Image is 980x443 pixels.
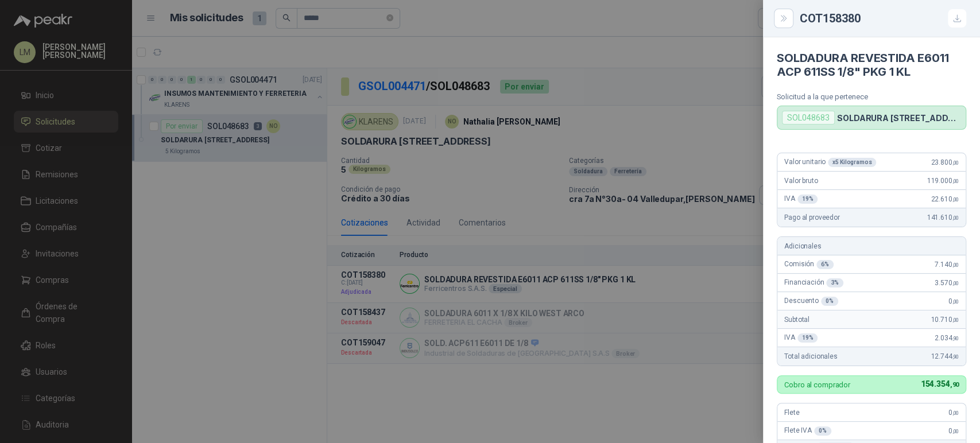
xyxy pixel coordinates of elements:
span: ,00 [952,428,959,434]
span: Valor bruto [784,177,818,185]
p: Cobro al comprador [784,381,850,388]
button: Close [777,11,791,25]
div: SOL048683 [782,111,835,125]
span: Flete [784,409,799,417]
span: 12.744 [931,352,959,360]
div: x 5 Kilogramos [828,158,876,167]
span: 154.354 [920,379,959,388]
span: IVA [784,333,818,343]
span: Financiación [784,278,843,287]
div: COT158380 [800,9,966,28]
span: IVA [784,195,818,204]
div: 6 % [816,260,834,269]
span: 119.000 [927,177,959,185]
span: 3.570 [935,279,959,287]
span: 141.610 [927,213,959,222]
span: 7.140 [935,261,959,269]
span: Valor unitario [784,158,876,167]
h4: SOLDADURA REVESTIDA E6011 ACP 611SS 1/8" PKG 1 KL [777,51,966,79]
span: ,00 [952,410,959,416]
p: SOLDARURA [STREET_ADDRESS] [837,113,961,123]
span: Pago al proveedor [784,213,840,222]
span: 0 [948,409,959,417]
span: 2.034 [935,334,959,342]
span: 22.610 [931,195,959,203]
div: 19 % [797,195,818,204]
div: 0 % [814,426,831,436]
span: 23.800 [931,158,959,166]
span: 10.710 [931,316,959,324]
div: 19 % [797,333,818,343]
span: ,90 [952,353,959,360]
span: ,00 [952,280,959,286]
span: 0 [948,427,959,435]
span: ,90 [952,335,959,341]
span: ,00 [952,215,959,221]
span: ,00 [952,298,959,305]
span: ,90 [950,381,959,388]
div: 3 % [826,278,843,287]
div: Adicionales [777,237,966,255]
span: ,00 [952,262,959,268]
span: ,00 [952,178,959,184]
p: Solicitud a la que pertenece [777,92,966,101]
span: Subtotal [784,316,809,324]
div: 0 % [821,297,838,306]
span: Flete IVA [784,426,831,436]
span: ,00 [952,196,959,203]
span: 0 [948,297,959,305]
span: ,00 [952,160,959,166]
div: Total adicionales [777,347,966,366]
span: Comisión [784,260,834,269]
span: ,00 [952,317,959,323]
span: Descuento [784,297,838,306]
